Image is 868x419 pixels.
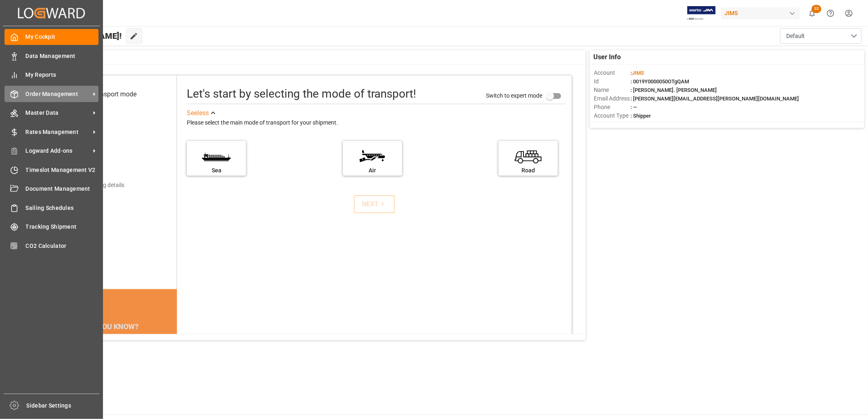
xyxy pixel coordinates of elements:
[486,92,542,99] span: Switch to expert mode
[73,181,124,189] div: Add shipping details
[26,128,90,136] span: Rates Management
[812,5,821,13] span: 32
[4,219,98,235] a: Tracking Shipment
[631,113,651,119] span: : Shipper
[26,223,99,231] span: Tracking Shipment
[187,108,209,118] div: See less
[26,33,99,41] span: My Cockpit
[4,162,98,178] a: Timeslot Management V2
[594,103,631,111] span: Phone
[594,94,631,103] span: Email Address
[721,5,803,21] button: JIMS
[631,78,689,85] span: : 0019Y0000050OTgQAM
[786,32,805,40] span: Default
[46,318,177,335] div: DID YOU KNOW?
[362,199,387,209] div: NEXT
[26,204,99,212] span: Sailing Schedules
[73,89,136,99] div: Select transport mode
[687,6,716,20] img: Exertis%20JAM%20-%20Email%20Logo.jpg_1722504956.jpg
[631,70,644,76] span: :
[503,166,554,175] div: Road
[803,4,821,22] button: show 32 new notifications
[4,48,98,64] a: Data Management
[187,85,416,103] div: Let's start by selecting the mode of transport!
[26,185,99,193] span: Document Management
[4,238,98,254] a: CO2 Calculator
[632,70,644,76] span: JIMS
[191,166,242,175] div: Sea
[26,109,90,117] span: Master Data
[594,77,631,86] span: Id
[594,111,631,120] span: Account Type
[594,52,621,62] span: User Info
[26,166,99,174] span: Timeslot Management V2
[594,86,631,94] span: Name
[4,67,98,83] a: My Reports
[27,401,100,410] span: Sidebar Settings
[4,29,98,45] a: My Cockpit
[26,242,99,250] span: CO2 Calculator
[780,28,862,44] button: open menu
[821,4,840,22] button: Help Center
[631,87,717,93] span: : [PERSON_NAME]. [PERSON_NAME]
[4,200,98,216] a: Sailing Schedules
[4,181,98,197] a: Document Management
[26,52,99,60] span: Data Management
[631,96,799,102] span: : [PERSON_NAME][EMAIL_ADDRESS][PERSON_NAME][DOMAIN_NAME]
[354,195,395,213] button: NEXT
[631,104,637,110] span: : —
[34,28,122,44] span: Hello [PERSON_NAME]!
[26,90,90,98] span: Order Management
[594,69,631,77] span: Account
[347,166,398,175] div: Air
[187,118,566,128] div: Please select the main mode of transport for your shipment.
[26,147,90,155] span: Logward Add-ons
[721,7,800,19] div: JIMS
[26,71,99,79] span: My Reports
